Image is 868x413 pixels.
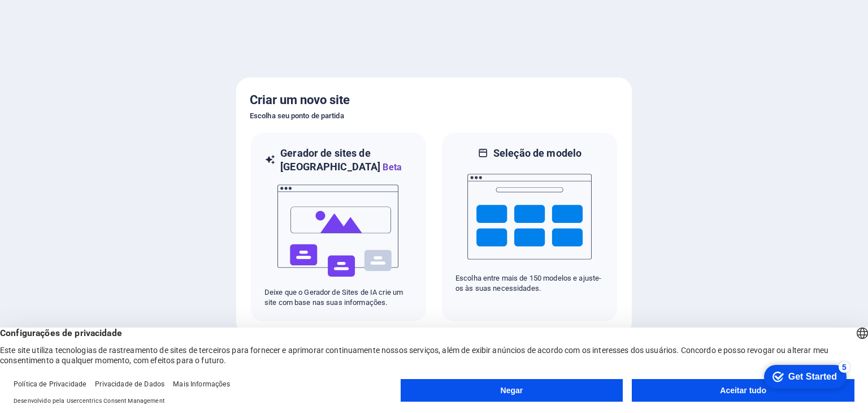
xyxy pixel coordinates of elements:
[250,111,344,120] font: Escolha seu ponto de partida
[84,2,95,14] div: 5
[455,274,601,292] font: Escolha entre mais de 150 modelos e ajuste-os às suas necessidades.
[250,132,427,322] div: Gerador de sites de [GEOGRAPHIC_DATA]BetaaiDeixe que o Gerador de Sites de IA crie um site com ba...
[383,162,402,173] font: Beta
[280,147,380,173] font: Gerador de sites de [GEOGRAPHIC_DATA]
[493,147,581,159] font: Seleção de modelo
[264,288,403,307] font: Deixe que o Gerador de Sites de IA crie um site com base nas suas informações.
[9,6,92,29] div: Get Started 5 items remaining, 0% complete
[250,93,350,107] font: Criar um novo site
[33,12,82,23] div: Get Started
[276,174,401,287] img: ai
[441,132,618,322] div: Seleção de modeloEscolha entre mais de 150 modelos e ajuste-os às suas necessidades.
